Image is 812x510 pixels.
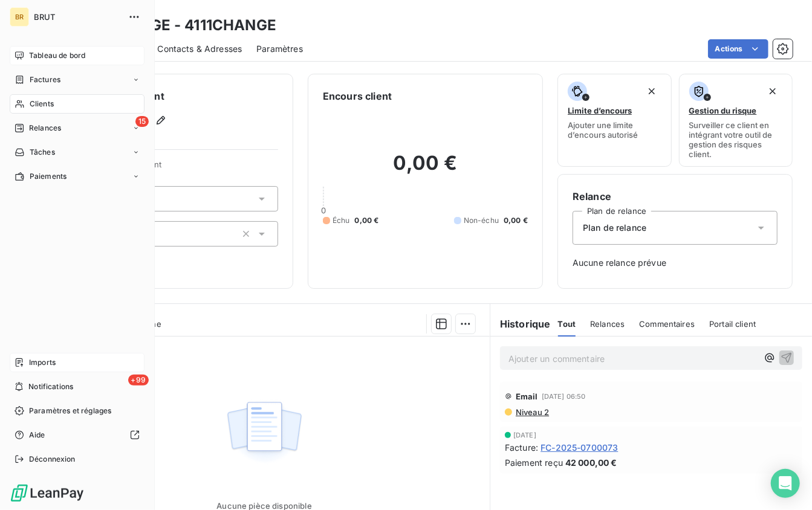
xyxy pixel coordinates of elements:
[256,43,303,55] span: Paramètres
[505,456,563,469] span: Paiement reçu
[708,39,768,59] button: Actions
[639,319,695,329] span: Commentaires
[573,257,778,269] span: Aucune relance prévue
[355,215,379,226] span: 0,00 €
[29,123,61,134] span: Relances
[128,375,149,386] span: +99
[565,456,617,469] span: 42 000,00 €
[29,357,56,368] span: Imports
[30,147,55,158] span: Tâches
[333,215,350,226] span: Échu
[771,469,800,498] div: Open Intercom Messenger
[323,151,528,187] h2: 0,00 €
[709,319,756,329] span: Portail client
[573,189,778,204] h6: Relance
[515,407,549,417] span: Niveau 2
[490,317,551,331] h6: Historique
[29,405,111,416] span: Paramètres et réglages
[34,12,121,22] span: BRUT
[321,205,326,215] span: 0
[689,106,757,115] span: Gestion du risque
[568,120,661,140] span: Ajouter une limite d’encours autorisé
[10,7,29,27] div: BR
[29,50,85,61] span: Tableau de bord
[516,392,538,401] span: Email
[464,215,499,226] span: Non-échu
[28,381,73,392] span: Notifications
[504,215,528,226] span: 0,00 €
[558,319,576,329] span: Tout
[30,74,60,85] span: Factures
[583,222,646,234] span: Plan de relance
[29,454,76,465] span: Déconnexion
[557,74,672,167] button: Limite d’encoursAjouter une limite d’encours autorisé
[10,483,85,503] img: Logo LeanPay
[29,430,45,441] span: Aide
[30,171,67,182] span: Paiements
[689,120,783,159] span: Surveiller ce client en intégrant votre outil de gestion des risques client.
[226,395,303,470] img: Empty state
[541,441,618,454] span: FC-2025-0700073
[73,89,278,103] h6: Informations client
[30,98,54,109] span: Clients
[590,319,625,329] span: Relances
[513,431,536,439] span: [DATE]
[568,106,632,115] span: Limite d’encours
[106,15,276,36] h3: CHANGE - 4111CHANGE
[10,425,145,445] a: Aide
[542,393,586,400] span: [DATE] 06:50
[505,441,538,454] span: Facture :
[135,116,149,127] span: 15
[157,43,242,55] span: Contacts & Adresses
[97,160,278,176] span: Propriétés Client
[323,89,392,103] h6: Encours client
[679,74,793,167] button: Gestion du risqueSurveiller ce client en intégrant votre outil de gestion des risques client.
